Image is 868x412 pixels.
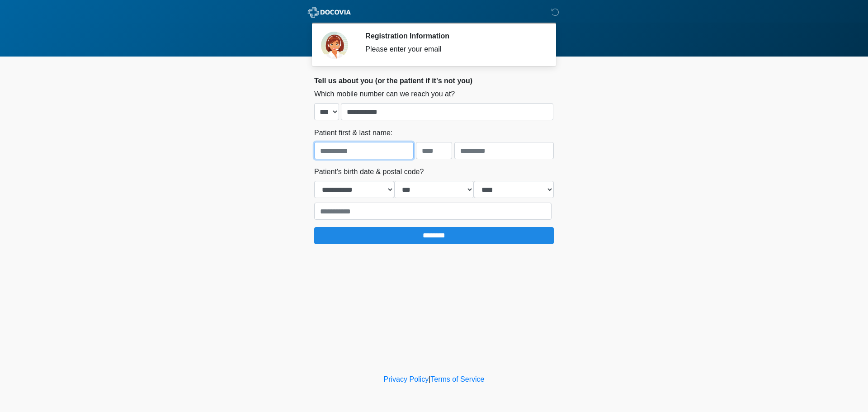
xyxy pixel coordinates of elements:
[384,375,429,383] a: Privacy Policy
[430,375,484,383] a: Terms of Service
[429,375,430,383] a: |
[314,128,392,138] label: Patient first & last name:
[314,89,455,99] label: Which mobile number can we reach you at?
[365,32,540,40] h2: Registration Information
[305,7,354,18] img: ABC Med Spa- GFEase Logo
[365,44,540,55] div: Please enter your email
[314,166,424,177] label: Patient's birth date & postal code?
[321,32,348,59] img: Agent Avatar
[314,76,554,85] h2: Tell us about you (or the patient if it's not you)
